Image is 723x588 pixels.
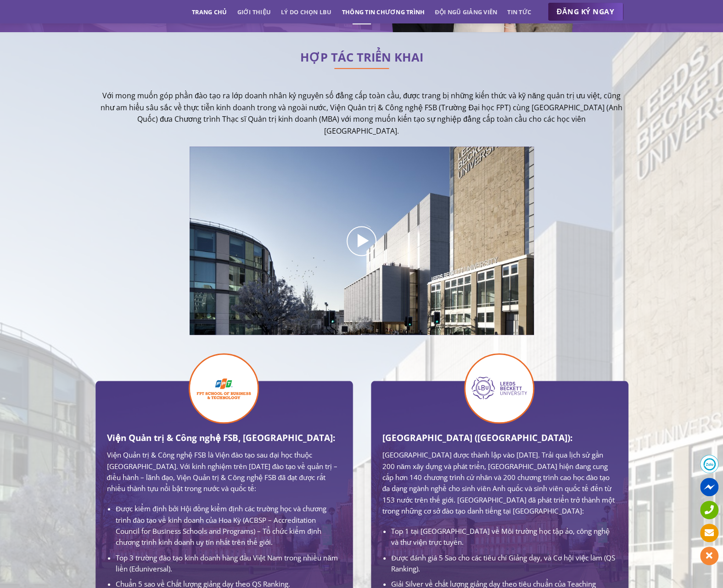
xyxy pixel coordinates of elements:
[382,431,617,445] h3: [GEOGRAPHIC_DATA] ([GEOGRAPHIC_DATA]):
[382,449,617,516] p: [GEOGRAPHIC_DATA] được thành lập vào [DATE]. Trải qua lịch sử gần 200 năm xây dựng và phát triển,...
[281,4,332,20] a: Lý do chọn LBU
[100,53,623,62] h2: HỢP TÁC TRIỂN KHAI
[100,90,623,137] p: Với mong muốn góp phần đào tạo ra lớp doanh nhân kỷ nguyên số đẳng cấp toàn cầu, được trang bị nh...
[237,4,271,20] a: Giới thiệu
[342,4,425,20] a: Thông tin chương trình
[548,3,623,21] a: ĐĂNG KÝ NGAY
[391,552,616,575] li: Được đánh giá 5 Sao cho các tiêu chí Giảng dạy, và Cơ hội việc làm (QS Ranking).
[391,526,616,548] li: Top 1 tại [GEOGRAPHIC_DATA] về Môi trường học tập ảo, công nghệ và thư viện trực tuyến.
[107,431,341,445] h3: Viện Quản trị & Công nghệ FSB, [GEOGRAPHIC_DATA]:
[435,4,497,20] a: Đội ngũ giảng viên
[116,503,341,548] li: Được kiểm định bởi Hội đồng kiểm định các trường học và chương trình đào tạo về kinh doanh của Ho...
[334,68,389,69] img: line-lbu.jpg
[116,552,341,575] li: Top 3 trường đào tạo kinh doanh hàng đầu Việt Nam trong nhiều năm liền (Eduniversal).
[192,4,227,20] a: Trang chủ
[507,4,531,20] a: Tin tức
[107,449,341,494] p: Viện Quản trị & Công nghệ FSB là Viện đào tạo sau đại học thuộc [GEOGRAPHIC_DATA]. Với kinh nghiệ...
[557,6,614,17] span: ĐĂNG KÝ NGAY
